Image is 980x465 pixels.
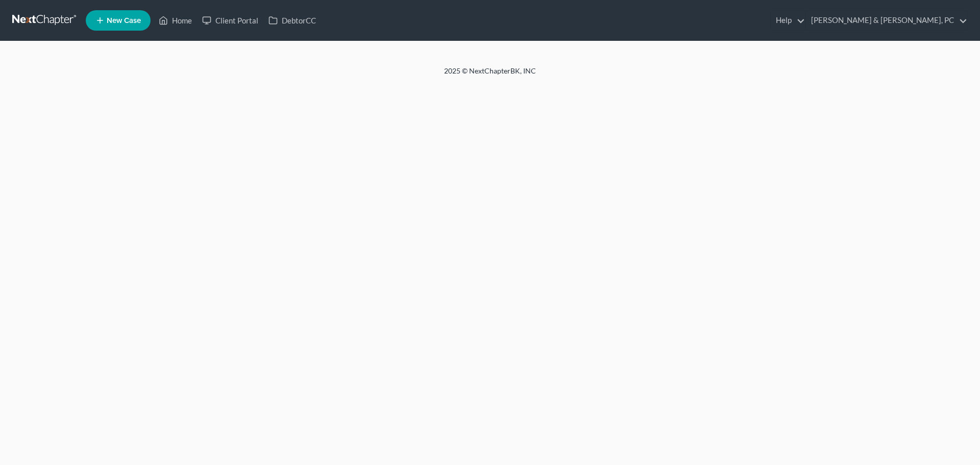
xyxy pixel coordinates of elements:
div: 2025 © NextChapterBK, INC [199,66,781,84]
a: Client Portal [197,11,263,30]
a: Help [771,11,805,30]
a: [PERSON_NAME] & [PERSON_NAME], PC [806,11,967,30]
new-legal-case-button: New Case [86,10,151,31]
a: Home [154,11,197,30]
a: DebtorCC [263,11,321,30]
